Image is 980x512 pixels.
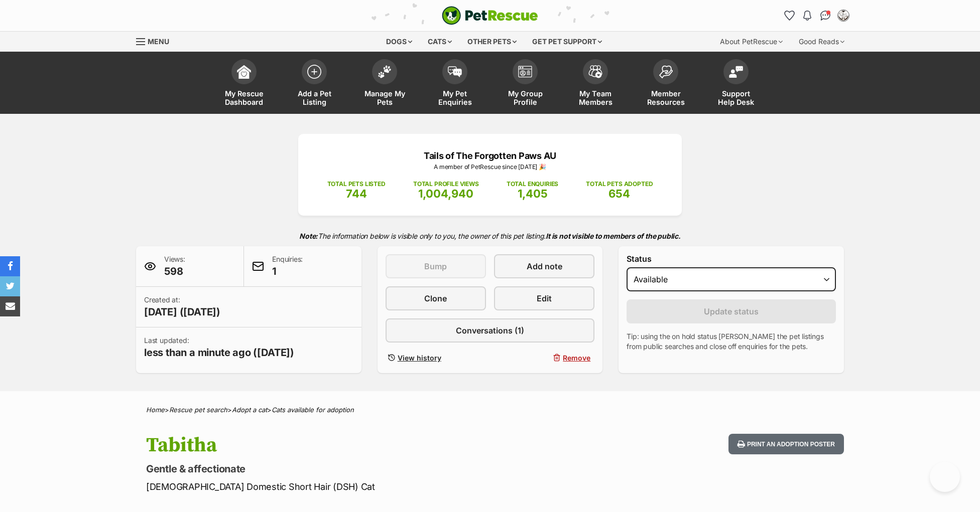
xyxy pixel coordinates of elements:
[525,32,609,52] div: Get pet support
[386,351,486,365] a: View history
[546,232,681,240] strong: It is not visible to members of the public.
[378,65,392,78] img: manage-my-pets-icon-02211641906a0b7f246fdf0571729dbe1e7629f14944591b6c1af311fb30b64b.svg
[820,11,831,21] img: chat-41dd97257d64d25036548639549fe6c8038ab92f7586957e7f3b1b290dea8141.svg
[713,32,790,52] div: About PetRescue
[494,286,594,310] a: Edit
[418,187,473,200] span: 1,004,940
[349,54,420,114] a: Manage My Pets
[835,8,851,24] button: My account
[728,434,844,454] button: Print an adoption poster
[148,37,169,46] span: Menu
[627,299,836,323] button: Update status
[413,180,479,189] p: TOTAL PROFILE VIEWS
[503,89,548,106] span: My Group Profile
[799,8,815,24] button: Notifications
[136,32,176,50] a: Menu
[527,260,562,272] span: Add note
[386,318,595,343] a: Conversations (1)
[221,89,267,106] span: My Rescue Dashboard
[424,292,447,304] span: Clone
[313,149,667,162] p: Tails of The Forgotten Paws AU
[299,232,318,240] strong: Note:
[144,295,220,319] p: Created at:
[164,254,185,278] p: Views:
[781,8,851,24] ul: Account quick links
[442,6,538,25] a: PetRescue
[494,351,594,365] button: Remove
[792,32,851,52] div: Good Reads
[420,54,490,114] a: My Pet Enquiries
[494,254,594,278] a: Add note
[146,480,571,493] p: [DEMOGRAPHIC_DATA] Domestic Short Hair (DSH) Cat
[563,353,590,363] span: Remove
[144,305,220,319] span: [DATE] ([DATE])
[573,89,618,106] span: My Team Members
[781,8,797,24] a: Favourites
[460,32,524,52] div: Other pets
[146,434,571,457] h1: Tabitha
[121,406,859,414] div: > > >
[313,162,667,172] p: A member of PetRescue since [DATE] 🎉
[588,65,602,78] img: team-members-icon-5396bd8760b3fe7c0b43da4ab00e1e3bb1a5d9ba89233759b79545d2d3fc5d0d.svg
[272,264,303,278] span: 1
[560,54,631,114] a: My Team Members
[507,180,558,189] p: TOTAL ENQUIRIES
[729,66,743,78] img: help-desk-icon-fdf02630f3aa405de69fd3d07c3f3aa587a6932b1a1747fa1d2bba05be0121f9.svg
[838,11,848,21] img: Tails of The Forgotten Paws AU profile pic
[701,54,771,114] a: Support Help Desk
[643,89,688,106] span: Member Resources
[237,65,251,79] img: dashboard-icon-eb2f2d2d3e046f16d808141f083e7271f6b2e854fb5c12c21221c1fb7104beca.svg
[817,8,833,24] a: Conversations
[362,89,407,106] span: Manage My Pets
[146,406,165,414] a: Home
[442,6,538,25] img: logo-cat-932fe2b9b8326f06289b0f2fb663e598f794de774fb13d1741a6617ecf9a85b4.svg
[627,254,836,263] label: Status
[518,187,548,200] span: 1,405
[292,89,337,106] span: Add a Pet Listing
[327,180,386,189] p: TOTAL PETS LISTED
[379,32,419,52] div: Dogs
[631,54,701,114] a: Member Resources
[704,305,759,317] span: Update status
[537,292,552,304] span: Edit
[209,54,279,114] a: My Rescue Dashboard
[713,89,759,106] span: Support Help Desk
[586,180,653,189] p: TOTAL PETS ADOPTED
[279,54,349,114] a: Add a Pet Listing
[169,406,227,414] a: Rescue pet search
[164,264,185,278] span: 598
[398,353,441,363] span: View history
[518,66,532,78] img: group-profile-icon-3fa3cf56718a62981997c0bc7e787c4b2cf8bcc04b72c1350f741eb67cf2f40e.svg
[803,11,811,21] img: notifications-46538b983faf8c2785f20acdc204bb7945ddae34d4c08c2a6579f10ce5e182be.svg
[144,335,294,360] p: Last updated:
[424,260,447,272] span: Bump
[272,254,303,278] p: Enquiries:
[346,187,367,200] span: 744
[146,462,571,476] p: Gentle & affectionate
[448,66,462,77] img: pet-enquiries-icon-7e3ad2cf08bfb03b45e93fb7055b45f3efa6380592205ae92323e6603595dc1f.svg
[136,226,844,246] p: The information below is visible only to you, the owner of this pet listing.
[930,462,960,492] iframe: Help Scout Beacon - Open
[490,54,560,114] a: My Group Profile
[659,65,673,79] img: member-resources-icon-8e73f808a243e03378d46382f2149f9095a855e16c252ad45f914b54edf8863c.svg
[386,254,486,278] button: Bump
[456,324,524,336] span: Conversations (1)
[272,406,354,414] a: Cats available for adoption
[421,32,459,52] div: Cats
[432,89,477,106] span: My Pet Enquiries
[627,331,836,352] p: Tip: using the on hold status [PERSON_NAME] the pet listings from public searches and close off e...
[232,406,267,414] a: Adopt a cat
[608,187,630,200] span: 654
[386,286,486,310] a: Clone
[144,346,294,360] span: less than a minute ago ([DATE])
[307,65,321,79] img: add-pet-listing-icon-0afa8454b4691262ce3f59096e99ab1cd57d4a30225e0717b998d2c9b9846f56.svg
